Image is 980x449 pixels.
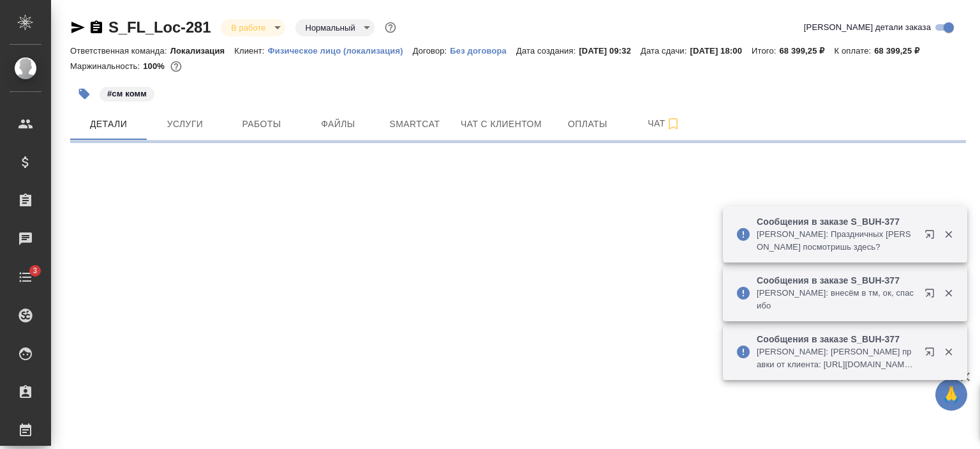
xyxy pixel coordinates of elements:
p: Ответственная команда: [70,46,170,56]
p: Сообщения в заказе S_BUH-377 [757,215,916,228]
p: К оплате: [834,46,874,56]
span: Чат с клиентом [461,116,542,132]
a: 3 [3,261,48,293]
button: Нормальный [302,22,359,33]
p: [DATE] 09:32 [579,46,641,56]
button: Скопировать ссылку [89,20,104,35]
span: 3 [25,264,45,277]
p: Сообщения в заказе S_BUH-377 [757,333,916,346]
button: 0.00 RUB; [168,58,184,75]
p: Без договора [450,46,516,56]
p: [PERSON_NAME]: [PERSON_NAME] правки от клиента: [URL][DOMAIN_NAME] правки в режиме рецензирования... [757,346,916,371]
a: Без договора [450,45,516,56]
div: В работе [295,19,375,36]
p: [PERSON_NAME]: внесём в тм, ок, спасибо [757,287,916,312]
span: [PERSON_NAME] детали заказа [804,21,931,34]
span: Smartcat [384,116,445,132]
p: Маржинальность: [70,61,143,71]
svg: Подписаться [665,116,681,132]
span: Услуги [154,116,216,132]
a: Физическое лицо (локализация) [268,45,413,56]
button: Добавить тэг [70,80,98,108]
button: Открыть в новой вкладке [917,280,947,311]
span: Оплаты [557,116,618,132]
button: Закрыть [935,229,961,240]
p: #см комм [107,88,147,100]
p: Клиент: [234,46,267,56]
p: Дата создания: [516,46,579,56]
p: 68 399,25 ₽ [874,46,929,56]
span: см комм [98,88,156,98]
p: [PERSON_NAME]: Праздничных [PERSON_NAME] посмотришь здесь? [757,228,916,254]
button: В работе [227,22,269,33]
button: Доп статусы указывают на важность/срочность заказа [382,19,399,36]
button: Открыть в новой вкладке [917,339,947,370]
p: 68 399,25 ₽ [780,46,835,56]
span: Детали [78,116,139,132]
a: S_FL_Loc-281 [108,19,211,36]
p: Итого: [752,46,779,56]
p: Договор: [413,46,450,56]
p: [DATE] 18:00 [690,46,752,56]
button: Закрыть [935,346,961,358]
span: Работы [231,116,292,132]
p: Дата сдачи: [641,46,690,56]
p: Физическое лицо (локализация) [268,46,413,56]
p: 100% [143,61,168,71]
span: Файлы [308,116,369,132]
button: Закрыть [935,287,961,299]
button: Открыть в новой вкладке [917,222,947,252]
button: Скопировать ссылку для ЯМессенджера [70,20,85,35]
p: Локализация [170,46,235,56]
span: Чат [634,116,695,132]
div: В работе [221,19,285,36]
p: Сообщения в заказе S_BUH-377 [757,274,916,287]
